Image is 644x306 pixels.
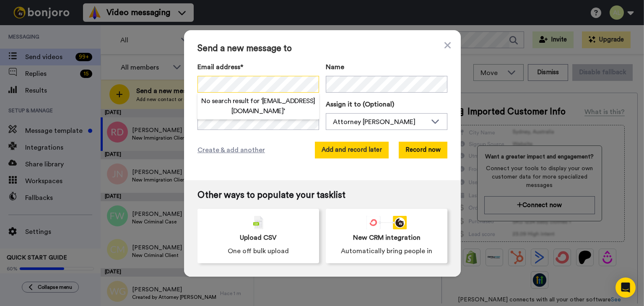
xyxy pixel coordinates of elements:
[326,99,447,109] label: Assign it to (Optional)
[197,96,319,116] h2: No search result for ‘ [EMAIL_ADDRESS][DOMAIN_NAME] ’
[197,190,447,200] span: Other ways to populate your tasklist
[341,246,432,256] span: Automatically bring people in
[353,233,421,243] span: New CRM integration
[399,142,447,158] button: Record now
[615,277,636,298] div: Open Intercom Messenger
[197,44,447,54] span: Send a new message to
[315,142,389,158] button: Add and record later
[333,117,427,127] div: Attorney [PERSON_NAME]
[366,216,407,229] div: animation
[253,216,263,229] img: csv-grey.png
[228,246,289,256] span: One off bulk upload
[197,145,265,155] span: Create & add another
[240,233,277,243] span: Upload CSV
[326,62,344,72] span: Name
[197,62,319,72] label: Email address*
